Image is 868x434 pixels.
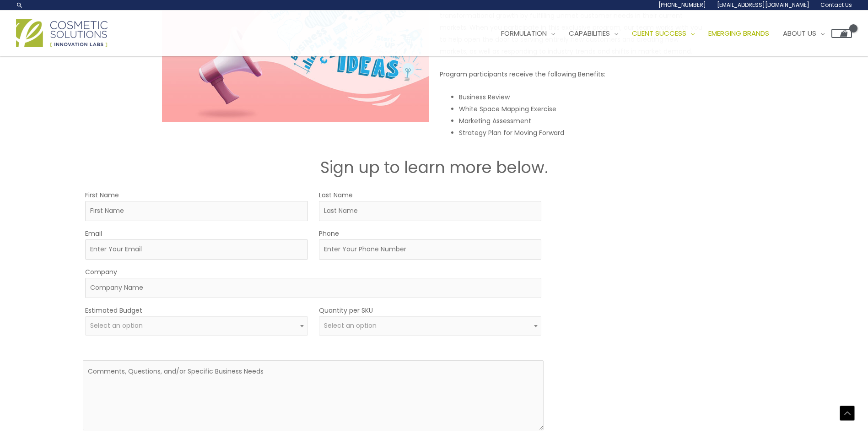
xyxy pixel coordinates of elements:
[85,239,308,260] input: Enter Your Email
[632,28,686,38] span: Client Success
[625,20,701,47] a: Client Success
[319,239,542,260] input: Enter Your Phone Number
[85,278,542,298] input: Company Name
[658,1,706,9] span: [PHONE_NUMBER]
[459,103,706,115] li: White Space Mapping Exercise
[717,1,809,9] span: [EMAIL_ADDRESS][DOMAIN_NAME]
[820,1,852,9] span: Contact Us
[501,28,547,38] span: Formulation
[459,127,706,139] li: Strategy Plan for Moving Forward
[440,68,706,80] p: Program participants receive the following Benefits:
[16,1,23,9] a: Search icon link
[319,228,339,239] label: Phone
[16,19,108,47] img: Cosmetic Solutions Logo
[160,157,709,178] h2: Sign up to learn more below.
[324,321,377,330] span: Select an option
[319,201,542,221] input: Last Name
[569,28,610,38] span: Capabilities
[783,28,816,38] span: About Us
[487,20,852,47] nav: Site Navigation
[459,91,706,103] li: Business Review
[85,304,142,316] label: Estimated Budget
[90,321,143,330] span: Select an option
[319,304,373,316] label: Quantity per SKU
[85,201,308,221] input: First Name
[85,189,119,201] label: First Name
[459,115,706,127] li: Marketing Assessment
[85,266,117,278] label: Company
[831,29,852,38] a: View Shopping Cart, empty
[494,20,562,47] a: Formulation
[562,20,625,47] a: Capabilities
[319,189,353,201] label: Last Name
[85,228,102,239] label: Email
[701,20,776,47] a: Emerging Brands
[708,28,769,38] span: Emerging Brands
[776,20,831,47] a: About Us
